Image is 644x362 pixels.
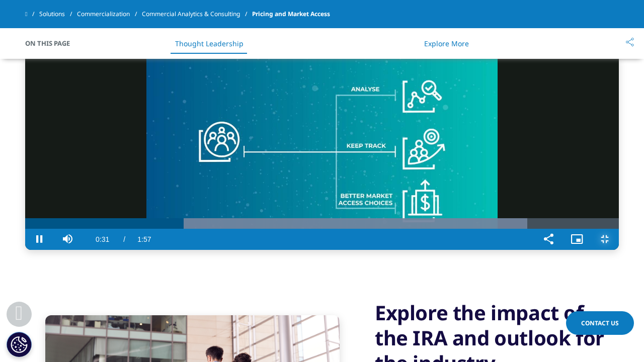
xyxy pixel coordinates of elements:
[566,311,634,335] a: Contact Us
[77,5,142,23] a: Commercialization
[562,229,591,250] button: Picture-in-Picture
[175,39,244,48] a: Thought Leadership
[252,5,330,23] span: Pricing and Market Access
[25,229,53,250] button: Pause
[591,229,619,250] button: Exit Fullscreen
[142,5,252,23] a: Commercial Analytics & Consulting
[53,229,82,250] button: Mute
[25,218,619,229] div: Progress Bar
[96,229,109,250] span: 0:31
[123,235,125,243] span: /
[534,229,562,250] button: Share
[25,52,619,250] video-js: Video Player
[137,229,151,250] span: 1:57
[424,39,469,48] a: Explore More
[39,5,77,23] a: Solutions
[7,332,32,357] button: Cookie Settings
[25,38,80,48] span: On This Page
[581,319,619,327] span: Contact Us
